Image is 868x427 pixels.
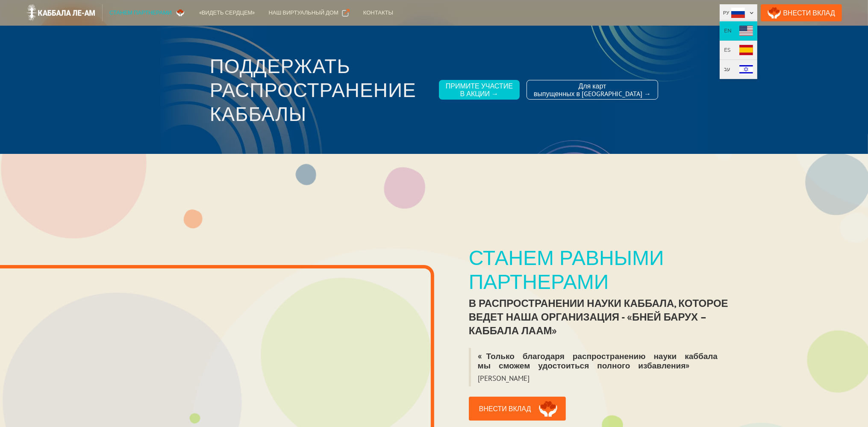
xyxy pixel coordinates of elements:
[724,27,732,35] div: EN
[199,9,255,17] div: «Видеть сердцем»
[720,4,757,21] div: Ру
[723,9,729,17] div: Ру
[469,397,566,421] a: Внести вклад
[720,21,757,41] a: EN
[724,65,730,74] div: עב
[724,46,730,54] div: ES
[192,4,262,21] a: «Видеть сердцем»
[527,80,658,100] a: Для картвыпущенных в [GEOGRAPHIC_DATA] →
[109,9,172,17] div: Станем партнерами
[469,374,536,386] blockquote: [PERSON_NAME]
[720,60,757,79] a: עב
[268,9,338,17] div: Наш виртуальный дом
[356,4,400,21] a: Контакты
[534,82,651,97] div: Для карт выпущенных в [GEOGRAPHIC_DATA] →
[761,4,842,21] a: Внести Вклад
[469,348,741,374] blockquote: «Только благодаря распространению науки каббала мы сможем удостоиться полного избавления»
[210,54,432,126] h3: Поддержать распространение каббалы
[446,82,513,97] div: Примите участие в акции →
[720,41,757,60] a: ES
[363,9,393,17] div: Контакты
[262,4,356,21] a: Наш виртуальный дом
[439,80,520,100] a: Примите участиев акции →
[469,297,741,338] div: в распространении науки каббала, которое ведет наша организация - «Бней Барух – Каббала лаАм»
[103,4,192,21] a: Станем партнерами
[469,245,741,293] div: Станем равными партнерами
[720,21,757,79] nav: Ру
